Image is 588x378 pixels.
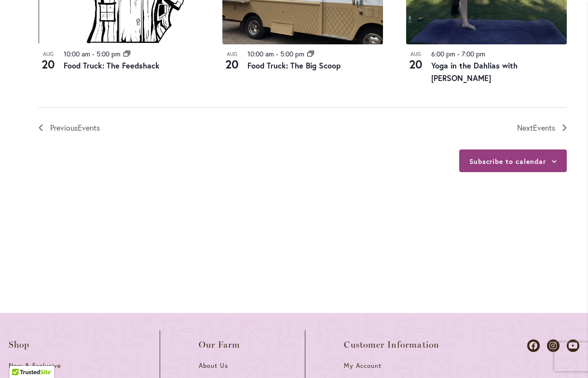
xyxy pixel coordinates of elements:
span: Aug [39,50,58,58]
a: Next Events [517,121,567,134]
a: Dahlias on Instagram [547,339,560,352]
span: Shop [9,340,30,350]
span: - [92,49,95,58]
time: 7:00 pm [462,49,485,58]
iframe: Launch Accessibility Center [7,344,34,371]
span: About Us [199,362,228,370]
a: Dahlias on Youtube [567,339,579,352]
span: Previous [50,121,100,134]
time: 10:00 am [64,49,90,58]
span: - [457,49,460,58]
span: My Account [344,362,382,370]
span: Aug [406,50,425,58]
time: 5:00 pm [96,49,121,58]
a: Previous Events [39,121,100,134]
span: Aug [222,50,242,58]
time: 6:00 pm [431,49,455,58]
span: - [276,49,278,58]
span: 20 [222,56,242,72]
span: Next [517,121,555,134]
button: Subscribe to calendar [469,157,546,166]
a: Food Truck: The Big Scoop [247,60,341,70]
span: Customer Information [344,340,439,350]
a: Yoga in the Dahlias with [PERSON_NAME] [431,60,518,83]
span: Our Farm [199,340,240,350]
span: New & Exclusive [9,362,61,370]
a: Food Truck: The Feedshack [64,60,160,70]
span: 20 [39,56,58,72]
span: Events [533,122,555,133]
time: 5:00 pm [280,49,304,58]
span: 20 [406,56,425,72]
span: Events [78,122,100,133]
time: 10:00 am [247,49,274,58]
a: Dahlias on Facebook [527,339,540,352]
